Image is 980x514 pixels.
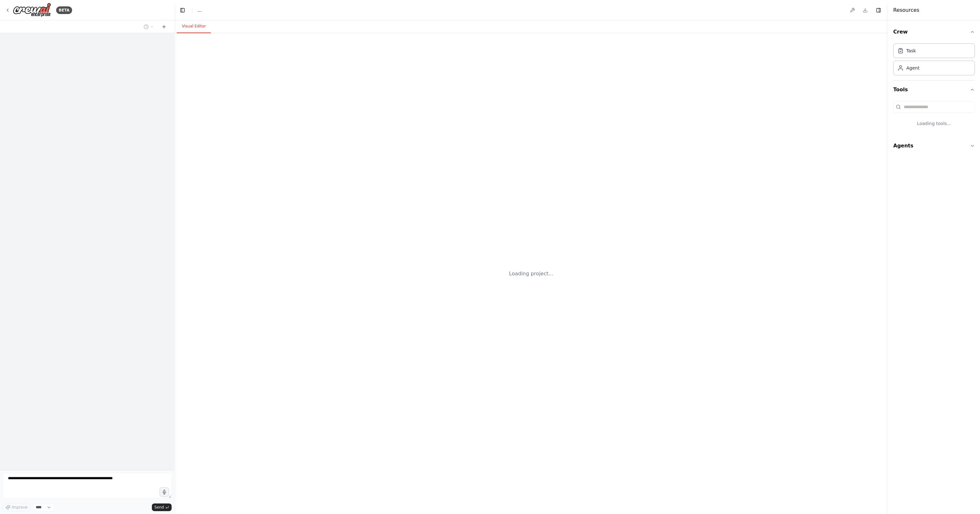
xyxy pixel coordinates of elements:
[160,487,169,497] button: Click to speak your automation idea
[509,270,553,278] div: Loading project...
[906,65,919,71] div: Agent
[177,20,211,33] button: Visual Editor
[141,23,156,31] button: Switch to previous chat
[159,23,169,31] button: Start a new chat
[152,503,172,511] button: Send
[13,3,51,17] img: Logo
[893,41,975,80] div: Crew
[874,6,883,15] button: Hide right sidebar
[3,503,30,511] button: Improve
[178,6,187,15] button: Hide left sidebar
[893,99,975,137] div: Tools
[893,6,919,14] h4: Resources
[893,23,975,41] button: Crew
[12,505,27,510] span: Improve
[197,7,202,13] span: ...
[893,115,975,132] div: Loading tools...
[906,48,916,54] div: Task
[197,7,202,13] nav: breadcrumb
[154,505,164,510] span: Send
[893,81,975,99] button: Tools
[893,137,975,155] button: Agents
[56,6,72,14] div: BETA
